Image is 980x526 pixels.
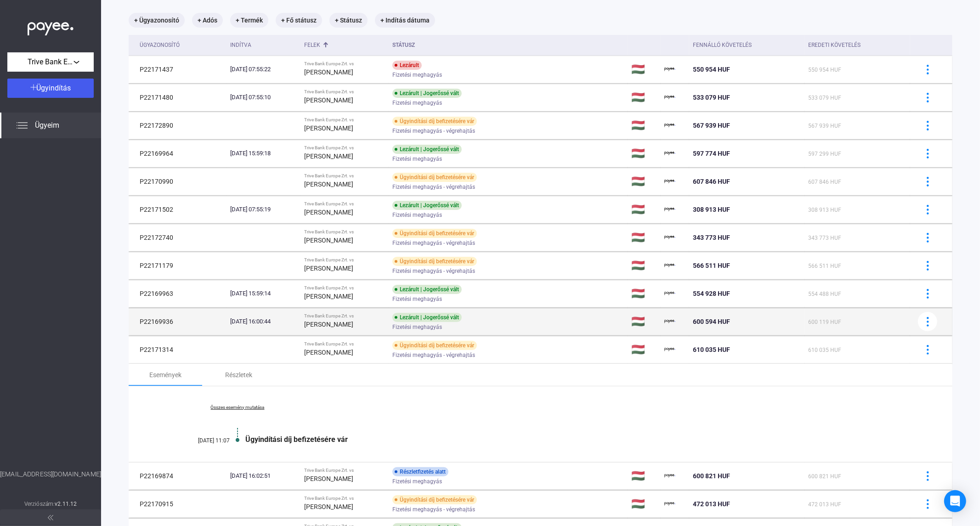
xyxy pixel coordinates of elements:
span: 607 846 HUF [693,178,730,185]
img: more-blue [923,177,933,187]
td: P22171502 [129,196,227,223]
div: Ügyindítási díj befizetésére vár [392,341,477,350]
strong: [PERSON_NAME] [304,237,353,244]
img: more-blue [923,317,933,327]
div: Trive Bank Europe Zrt. vs [304,257,385,263]
img: payee-logo [664,498,675,509]
img: more-blue [923,205,933,215]
div: Eredeti követelés [808,40,861,51]
span: Ügyeim [35,120,59,131]
img: payee-logo [664,260,675,271]
span: 533 079 HUF [808,95,841,101]
img: more-blue [923,149,933,158]
td: P22171437 [129,56,227,83]
td: 🇭🇺 [628,490,660,518]
td: 🇭🇺 [628,168,660,195]
span: Fizetési meghagyás [392,97,442,108]
div: [DATE] 15:59:18 [230,149,297,158]
img: plus-white.svg [30,84,37,90]
img: payee-logo [664,470,675,481]
span: 533 079 HUF [693,94,730,101]
strong: [PERSON_NAME] [304,96,353,104]
button: more-blue [918,228,937,247]
strong: [PERSON_NAME] [304,124,353,132]
div: Trive Bank Europe Zrt. vs [304,117,385,123]
td: P22172890 [129,112,227,139]
button: more-blue [918,144,937,163]
div: [DATE] 11:07 [175,437,230,444]
td: 🇭🇺 [628,308,660,335]
div: Trive Bank Europe Zrt. vs [304,89,385,95]
div: Trive Bank Europe Zrt. vs [304,201,385,207]
div: [DATE] 16:02:51 [230,471,297,481]
span: 567 939 HUF [808,123,841,129]
span: Fizetési meghagyás [392,209,442,221]
div: Lezárult | Jogerőssé vált [392,201,462,210]
div: Ügyindítási díj befizetésére vár [245,435,906,444]
span: 550 954 HUF [693,66,730,73]
td: 🇭🇺 [628,462,660,490]
img: more-blue [923,93,933,102]
button: more-blue [918,340,937,359]
div: Fennálló követelés [693,40,752,51]
span: 597 774 HUF [693,150,730,157]
div: Ügyindítási díj befizetésére vár [392,173,477,182]
td: 🇭🇺 [628,56,660,83]
mat-chip: + Ügyazonosító [129,13,185,28]
span: 472 013 HUF [693,500,730,508]
strong: [PERSON_NAME] [304,68,353,76]
button: more-blue [918,256,937,275]
span: Fizetési meghagyás [392,476,442,487]
button: more-blue [918,88,937,107]
td: P22170990 [129,168,227,195]
span: 554 488 HUF [808,291,841,297]
span: 566 511 HUF [693,262,730,269]
div: Trive Bank Europe Zrt. vs [304,61,385,67]
img: payee-logo [664,232,675,243]
td: P22171179 [129,252,227,279]
img: more-blue [923,499,933,509]
span: 550 954 HUF [808,67,841,73]
td: P22172740 [129,224,227,251]
strong: [PERSON_NAME] [304,153,353,160]
span: Fizetési meghagyás - végrehajtás [392,350,475,361]
div: Trive Bank Europe Zrt. vs [304,229,385,235]
span: 343 773 HUF [693,234,730,241]
button: more-blue [918,466,937,486]
td: P22169936 [129,308,227,335]
img: more-blue [923,345,933,355]
div: Eredeti követelés [808,40,906,51]
img: payee-logo [664,288,675,299]
span: Fizetési meghagyás - végrehajtás [392,181,475,192]
span: Fizetési meghagyás [392,153,442,164]
mat-chip: + Indítás dátuma [375,13,435,28]
div: Ügyindítási díj befizetésére vár [392,117,477,126]
button: Ügyindítás [7,79,94,98]
div: Trive Bank Europe Zrt. vs [304,496,385,501]
strong: [PERSON_NAME] [304,209,353,216]
div: [DATE] 07:55:10 [230,93,297,102]
span: 600 821 HUF [808,473,841,480]
span: 472 013 HUF [808,501,841,508]
img: payee-logo [664,64,675,75]
img: payee-logo [664,316,675,327]
span: Ügyindítás [37,84,71,92]
div: Trive Bank Europe Zrt. vs [304,468,385,473]
div: [DATE] 07:55:19 [230,205,297,214]
div: Lezárult | Jogerőssé vált [392,285,462,294]
td: 🇭🇺 [628,280,660,307]
span: Fizetési meghagyás [392,69,442,80]
img: payee-logo [664,204,675,215]
div: Ügyazonosító [140,40,180,51]
a: Összes esemény mutatása [175,405,300,410]
div: Események [149,369,181,380]
button: more-blue [918,172,937,191]
img: payee-logo [664,148,675,159]
img: more-blue [923,121,933,130]
span: Fizetési meghagyás - végrehajtás [392,125,475,136]
td: 🇭🇺 [628,140,660,167]
div: Részletek [226,369,253,380]
mat-chip: + Státusz [329,13,368,28]
span: 597 299 HUF [808,151,841,157]
div: Részletfizetés alatt [392,467,448,476]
